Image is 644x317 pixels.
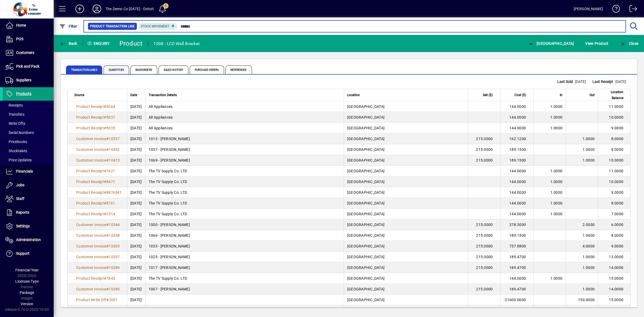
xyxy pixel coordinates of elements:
span: 1.0000 [550,212,563,216]
span: 1.0000 [583,265,595,270]
span: [GEOGRAPHIC_DATA] [347,169,385,173]
td: 15.0000 [598,273,630,284]
span: [GEOGRAPHIC_DATA] [347,244,385,248]
a: Product Write Off#2001 [74,297,120,303]
span: 10338 [109,233,120,238]
td: 144.0000 [500,187,533,198]
a: Product Receipt#7621 [74,168,117,174]
span: # [106,265,109,270]
span: [GEOGRAPHIC_DATA] [347,137,385,141]
span: Location Balance [601,89,623,101]
span: Stock movement [141,24,169,28]
td: The TV Supply Co. LTD [145,198,344,209]
a: Administration [3,233,54,247]
a: Customer Invoice#10280 [74,286,122,292]
button: Profile [88,4,105,14]
span: Close [620,41,638,46]
span: Quantities [104,65,129,74]
td: 8.0000 [598,230,630,241]
span: [GEOGRAPHIC_DATA] [347,147,385,152]
span: Reports [16,210,29,214]
span: Product Receipt [76,126,104,130]
span: [GEOGRAPHIC_DATA] [347,298,385,302]
td: 14.0000 [598,262,630,273]
span: Out [590,92,595,98]
a: Customer Invoice#10452 [74,147,122,152]
span: 10297 [109,255,120,259]
a: Financials [3,165,54,178]
td: [DATE] [127,166,145,176]
button: View Product [584,39,610,48]
span: POS [16,37,23,41]
a: Home [3,19,54,32]
a: Product Receipt#9876541 [74,190,124,195]
td: [DATE] [127,305,145,316]
div: [PERSON_NAME] [574,5,603,13]
a: Customer Invoice#10537 [74,136,122,142]
span: 1.0000 [583,137,595,141]
div: Source [74,92,124,98]
span: 10452 [109,147,120,152]
td: 189.4700 [500,262,533,273]
td: 144.0000 [500,123,533,133]
td: 215.0000 [468,155,500,166]
span: 1.0000 [550,169,563,173]
span: 1.0000 [583,287,595,291]
a: Support [3,247,54,260]
td: 9.0000 [598,187,630,198]
span: 10413 [109,158,120,162]
span: # [106,233,109,238]
td: 10.0000 [598,155,630,166]
td: All Appliances [145,123,344,133]
td: 144.0000 [500,112,533,123]
span: 7621 [106,169,115,173]
span: Write Offs [5,121,25,126]
span: Pricebooks [5,140,27,144]
a: Stocktakes [3,146,54,155]
span: Package [20,290,34,295]
span: # [104,115,106,119]
a: Customer Invoice#10289 [74,265,122,271]
span: Customer Invoice [76,287,106,291]
span: Product Write Off [76,298,106,302]
span: 1.0000 [550,115,563,119]
span: [GEOGRAPHIC_DATA] [347,104,385,109]
span: # [104,212,106,216]
a: Pricebooks [3,137,54,146]
span: Version [21,302,33,306]
td: 1025 - [PERSON_NAME] [145,252,344,262]
a: Transfers [3,110,54,119]
span: Product Receipt [76,276,104,280]
span: Products [16,92,31,96]
a: Serial Numbers [3,128,54,137]
td: [DATE] [127,219,145,230]
a: POS [3,32,54,46]
td: 9.0000 [598,241,630,252]
span: 5064 [106,104,115,109]
span: [GEOGRAPHIC_DATA] [347,265,385,270]
span: [GEOGRAPHIC_DATA] [347,287,385,291]
a: Product Receipt#8471 [74,179,117,185]
span: # [106,158,109,162]
td: 215.0000 [468,230,500,241]
td: 1017 - [PERSON_NAME] [145,262,344,273]
span: References [225,65,252,74]
td: 757.8800 [500,241,533,252]
td: [DATE] [127,284,145,294]
td: [DATE] [127,133,145,144]
div: Date [130,92,142,98]
td: 189.1500 [500,155,533,166]
div: Cost ($) [504,92,531,98]
span: 5035 [106,126,115,130]
a: Staff [3,192,54,206]
td: 215.0000 [468,284,500,294]
span: [GEOGRAPHIC_DATA] [347,158,385,162]
span: 1.0000 [583,147,595,152]
td: 144.0000 [500,176,533,187]
div: The Demo Co [DATE] - Ontoit [105,5,154,13]
span: # [104,180,106,184]
span: Purchase Orders [190,65,224,74]
span: # [104,276,106,280]
td: All Appliances [145,112,344,123]
button: [GEOGRAPHIC_DATA] [526,39,576,48]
